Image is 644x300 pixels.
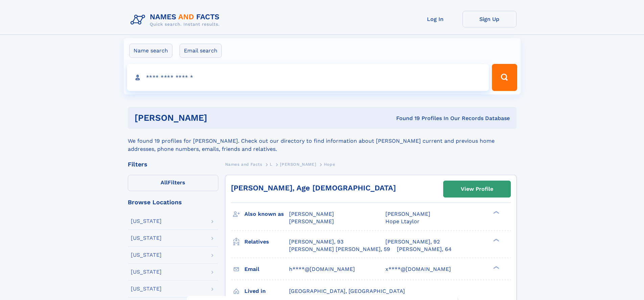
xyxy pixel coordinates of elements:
[302,115,510,122] div: Found 19 Profiles In Our Records Database
[128,175,218,191] label: Filters
[397,246,452,253] a: [PERSON_NAME], 64
[280,160,316,168] a: [PERSON_NAME]
[129,44,172,58] label: Name search
[161,179,168,186] span: All
[385,218,420,225] span: Hope Ltaylor
[492,238,500,242] div: ❯
[462,11,517,27] a: Sign Up
[180,44,222,58] label: Email search
[244,208,289,220] h3: Also known as
[270,162,272,167] span: L
[492,265,500,270] div: ❯
[131,269,162,275] div: [US_STATE]
[131,286,162,292] div: [US_STATE]
[128,161,218,167] div: Filters
[244,263,289,275] h3: Email
[289,288,405,294] span: [GEOGRAPHIC_DATA], [GEOGRAPHIC_DATA]
[131,235,162,241] div: [US_STATE]
[128,199,218,205] div: Browse Locations
[127,64,489,91] input: search input
[128,129,517,153] div: We found 19 profiles for [PERSON_NAME]. Check out our directory to find information about [PERSON...
[244,285,289,297] h3: Lived in
[289,218,334,225] span: [PERSON_NAME]
[492,64,517,91] button: Search Button
[385,238,440,246] a: [PERSON_NAME], 92
[324,162,335,167] span: Hope
[131,252,162,258] div: [US_STATE]
[131,218,162,224] div: [US_STATE]
[270,160,272,168] a: L
[408,11,462,27] a: Log In
[461,181,493,197] div: View Profile
[444,181,510,197] a: View Profile
[492,210,500,215] div: ❯
[289,246,390,253] a: [PERSON_NAME] [PERSON_NAME], 59
[280,162,316,167] span: [PERSON_NAME]
[135,114,302,122] h1: [PERSON_NAME]
[225,160,262,168] a: Names and Facts
[289,211,334,217] span: [PERSON_NAME]
[385,211,430,217] span: [PERSON_NAME]
[231,184,396,192] a: [PERSON_NAME], Age [DEMOGRAPHIC_DATA]
[244,236,289,248] h3: Relatives
[128,11,225,29] img: Logo Names and Facts
[289,238,343,246] a: [PERSON_NAME], 93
